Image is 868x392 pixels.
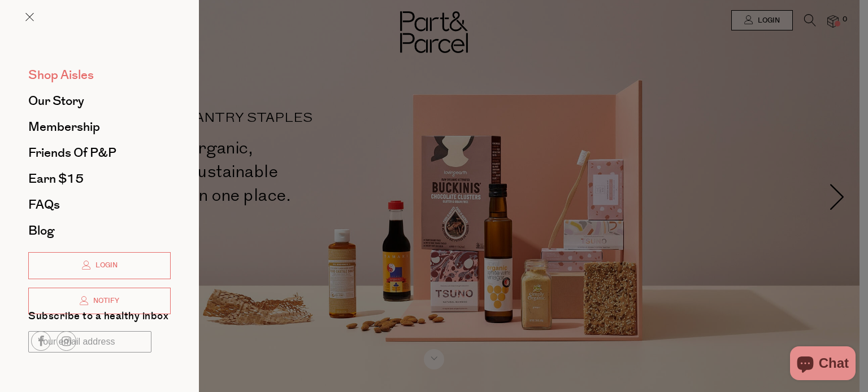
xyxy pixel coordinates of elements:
a: Login [28,252,171,279]
span: FAQs [28,196,60,214]
span: Friends of P&P [28,144,116,162]
inbox-online-store-chat: Shopify online store chat [787,346,859,383]
label: Subscribe to a healthy inbox [28,311,168,325]
span: Blog [28,222,54,240]
span: Login [93,261,118,270]
span: Notify [90,296,119,306]
a: Earn $15 [28,173,171,185]
a: Shop Aisles [28,69,171,81]
a: FAQs [28,199,171,211]
span: Earn $15 [28,170,84,188]
a: Friends of P&P [28,147,171,159]
a: Blog [28,224,171,237]
a: Notify [28,288,171,315]
span: Our Story [28,92,84,110]
a: Our Story [28,95,171,107]
span: Membership [28,118,100,136]
a: Membership [28,121,171,133]
span: Shop Aisles [28,66,94,84]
